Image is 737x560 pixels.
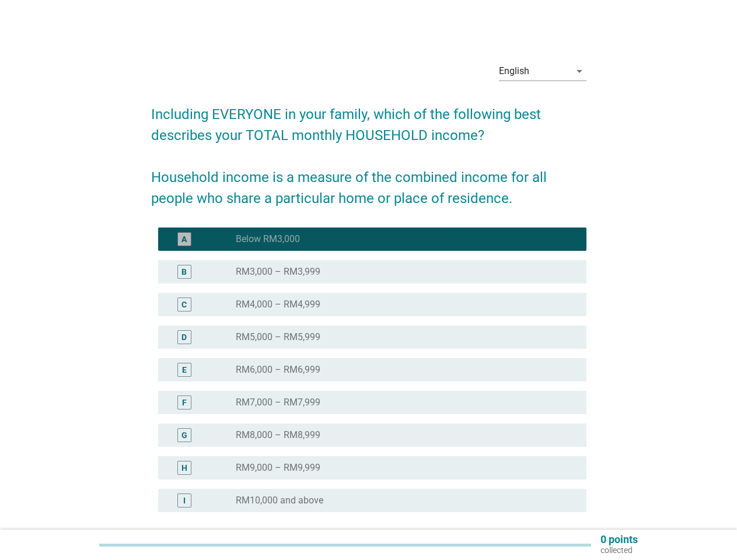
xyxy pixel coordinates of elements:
label: RM4,000 – RM4,999 [236,299,320,310]
div: H [181,462,187,474]
div: F [182,397,187,409]
label: RM8,000 – RM8,999 [236,429,320,441]
label: Below RM3,000 [236,233,300,245]
p: collected [600,545,638,555]
label: RM10,000 and above [236,495,323,506]
div: C [181,299,187,311]
label: RM7,000 – RM7,999 [236,397,320,408]
div: A [181,233,187,246]
div: G [181,429,187,442]
label: RM3,000 – RM3,999 [236,266,320,278]
div: English [499,66,529,76]
label: RM9,000 – RM9,999 [236,462,320,474]
label: RM6,000 – RM6,999 [236,364,320,376]
i: arrow_drop_down [572,64,586,78]
h2: Including EVERYONE in your family, which of the following best describes your TOTAL monthly HOUSE... [151,92,586,209]
div: B [181,266,187,278]
p: 0 points [600,534,638,545]
div: E [182,364,187,376]
div: I [183,495,186,507]
label: RM5,000 – RM5,999 [236,331,320,343]
div: D [181,331,187,344]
